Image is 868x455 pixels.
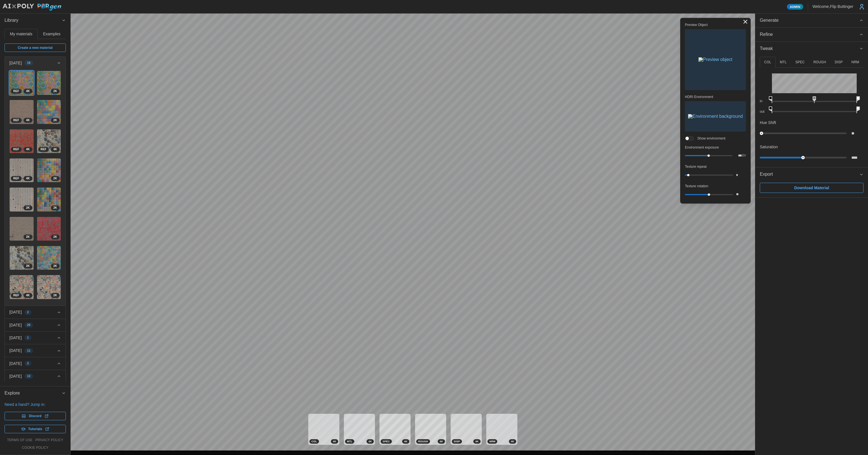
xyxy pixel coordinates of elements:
span: 2 K [53,293,57,298]
span: REF [13,147,19,152]
img: oYMqvZIYH9OTTzQ5Swug [10,100,34,124]
a: cookie policy [22,445,48,450]
span: 26 [27,323,31,327]
p: in [760,99,767,104]
span: 4 K [26,176,30,181]
p: [DATE] [9,60,22,66]
span: COL [311,439,317,443]
img: GBpIk1NJT9fAsZMb5xUJ [37,275,61,299]
a: 1oZYFaw3uCSVkdE8bdpd2K [9,246,34,270]
button: [DATE]2 [5,306,66,318]
span: REF [13,89,19,93]
span: 11 [27,349,31,353]
img: yAU4fjzlUf0gzeemCQdY [37,217,61,241]
p: [DATE] [9,361,22,366]
img: AIxPoly PBRgen [2,3,62,11]
span: Tweak [760,42,859,56]
button: [DATE]16 [5,57,66,69]
p: DISP [835,60,843,65]
p: Need a hand? Jump in: [5,402,66,407]
span: 2 K [26,235,30,239]
span: Download Material [794,183,829,193]
a: fzBk2or8ZN2YL2aIBLIQ2K [37,71,61,95]
span: ROUGH [418,439,428,443]
a: kCCZoXfawRS80i0TCgqz4KREF [9,71,34,95]
span: 2 K [53,235,57,239]
button: Toggle viewport controls [741,18,749,26]
p: [DATE] [9,309,22,315]
a: o1T2DHQXUQuxeJIpr97p2K [37,187,61,212]
span: Export [760,167,859,181]
a: bqZLwoCdtllRdkiCNfGV2K [37,100,61,124]
button: [DATE]11 [5,344,66,357]
span: Create a new material [18,44,53,52]
button: Preview object [685,29,746,90]
p: Hue Shift [760,120,776,125]
button: Refine [755,28,868,42]
img: fzBk2or8ZN2YL2aIBLIQ [37,71,61,95]
span: 2 K [53,118,57,123]
span: Explore [5,386,62,400]
img: bqZLwoCdtllRdkiCNfGV [37,100,61,124]
button: Export [755,167,868,181]
span: 4 K [475,439,479,443]
span: Discord [29,412,42,420]
img: o1T2DHQXUQuxeJIpr97p [37,188,61,212]
a: privacy policy [35,438,63,443]
span: 2 [27,310,29,315]
span: NRM [489,439,495,443]
a: Tutorials [5,425,66,433]
a: Discord [5,412,66,420]
span: 2 K [53,264,57,268]
a: 5Eodf9kM9WzNu47dI5wr2K [9,217,34,241]
img: Preview object [698,57,732,62]
span: Generate [760,14,859,27]
span: 4 K [404,439,407,443]
span: REF [13,293,19,298]
p: [DATE] [9,335,22,341]
img: lYdjZvMeTp54N13J0kBZ [10,129,34,153]
p: SPEC [795,60,805,65]
p: Saturation [760,144,778,150]
a: Create a new material [5,43,66,52]
a: terms of use [7,438,32,443]
span: 4 K [26,147,30,152]
span: 2 K [53,206,57,210]
div: Refine [760,31,859,38]
span: 4 K [440,439,443,443]
a: m51v6U5QuIxWJvxEutlo2K [9,187,34,212]
button: Generate [755,14,868,27]
a: yAU4fjzlUf0gzeemCQdY2K [37,217,61,241]
button: Tweak [755,42,868,56]
p: Preview Object [685,23,746,27]
button: [DATE]26 [5,319,66,331]
div: [DATE]16 [5,69,66,306]
div: Export [755,181,868,197]
span: 2 K [53,89,57,93]
button: Download Material [760,183,863,193]
p: Texture rotation [685,184,746,189]
p: [DATE] [9,373,22,379]
span: 4 K [368,439,372,443]
p: Texture repeat [685,164,746,169]
span: 1 [27,336,29,340]
span: Library [5,14,62,27]
span: 4 K [26,89,30,93]
span: REF [13,176,19,181]
p: [DATE] [9,348,22,353]
span: 2 [27,361,29,366]
span: SPEC [383,439,390,443]
span: REF [41,147,47,152]
p: Welcome, Flip Buttinger [813,4,853,9]
span: REF [13,118,19,123]
p: EV [742,154,746,157]
img: 1oZYFaw3uCSVkdE8bdpd [10,246,34,270]
a: oYMqvZIYH9OTTzQ5Swug4KREF [9,100,34,124]
a: GBpIk1NJT9fAsZMb5xUJ2K [37,275,61,299]
span: 4 K [26,118,30,123]
p: Environment exposure [685,145,746,150]
span: MTL [347,439,352,443]
span: Admin [790,4,800,9]
span: 2 K [53,176,57,181]
span: Tutorials [28,425,42,433]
